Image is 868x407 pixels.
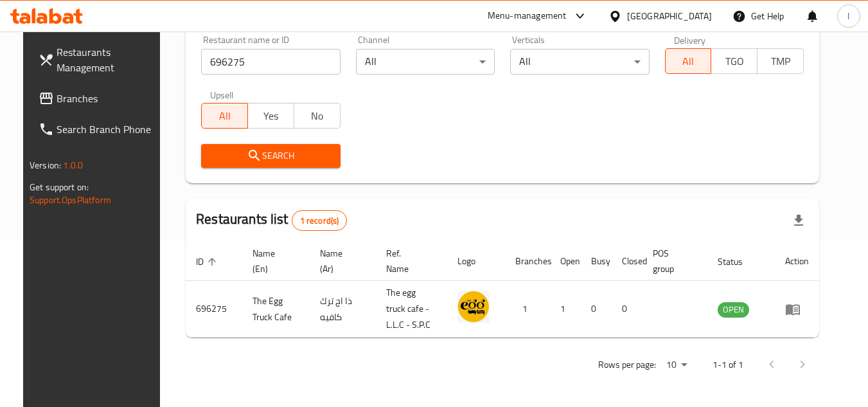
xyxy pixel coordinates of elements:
span: Status [718,254,759,269]
span: All [671,52,707,71]
button: All [201,103,248,129]
span: Version: [30,157,61,174]
button: Yes [247,103,294,129]
div: All [356,49,495,75]
label: Delivery [674,35,706,44]
span: Ref. Name [386,246,432,276]
td: 1 [505,281,550,338]
div: OPEN [718,302,749,318]
td: The Egg Truck Cafe [242,281,310,338]
span: All [207,107,243,125]
button: Search [201,144,340,168]
a: Search Branch Phone [28,114,168,145]
td: ذا اج ترك كافيه [310,281,376,338]
input: Search for restaurant name or ID.. [201,49,340,75]
th: Branches [505,242,550,281]
div: Menu-management [488,8,567,24]
td: 0 [612,281,642,338]
span: ID [196,254,220,269]
span: Name (Ar) [320,246,360,276]
p: 1-1 of 1 [713,357,743,373]
td: 1 [550,281,581,338]
div: All [510,49,649,75]
span: No [299,107,335,125]
span: Name (En) [252,246,294,276]
span: Branches [57,91,158,106]
span: Yes [253,107,289,125]
label: Upsell [210,90,234,99]
a: Support.OpsPlatform [30,192,111,208]
th: Logo [447,242,505,281]
span: Search [211,148,330,164]
span: Get support on: [30,179,89,195]
button: No [294,103,341,129]
div: Total records count [292,210,348,231]
span: POS group [653,246,692,276]
div: Rows per page: [661,356,692,375]
span: Search Branch Phone [57,122,158,137]
span: 1 record(s) [292,215,347,227]
td: 0 [581,281,612,338]
th: Action [775,242,819,281]
h2: Restaurants list [196,210,347,231]
a: Restaurants Management [28,37,168,83]
button: TMP [757,48,804,74]
span: TGO [716,52,752,71]
span: TMP [763,52,799,71]
button: TGO [711,48,757,74]
div: [GEOGRAPHIC_DATA] [627,9,712,23]
th: Open [550,242,581,281]
table: enhanced table [186,242,819,338]
img: The Egg Truck Cafe [457,291,490,323]
button: All [665,48,712,74]
th: Closed [612,242,642,281]
span: l [847,9,849,23]
span: Restaurants Management [57,44,158,75]
span: OPEN [718,302,749,317]
div: Menu [785,302,809,317]
a: Branches [28,83,168,114]
div: Export file [783,205,814,236]
td: 696275 [186,281,242,338]
p: Rows per page: [598,357,656,373]
td: The egg truck cafe - L.L.C - S.P.C [376,281,447,338]
th: Busy [581,242,612,281]
span: 1.0.0 [63,157,83,174]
